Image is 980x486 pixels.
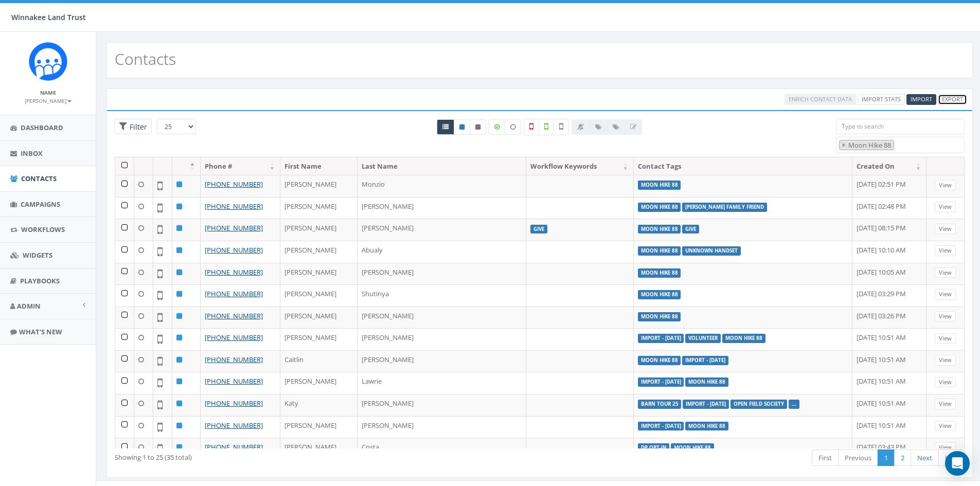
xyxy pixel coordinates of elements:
textarea: Search [897,141,902,150]
label: Not Validated [554,119,569,135]
span: Inbox [21,149,43,158]
label: [PERSON_NAME] Family Friend [682,203,767,212]
label: Data Enriched [489,119,505,135]
td: [PERSON_NAME] [280,328,358,350]
a: Export [938,94,967,105]
a: View [935,442,956,453]
span: Dashboard [21,123,63,132]
td: [PERSON_NAME] [280,284,358,307]
label: Moon Hike 88 [638,290,681,299]
td: [PERSON_NAME] [358,219,526,241]
label: Moon Hike 88 [722,334,765,343]
label: Moon Hike 88 [638,268,681,278]
td: [DATE] 10:51 AM [852,416,926,438]
label: DP opt-in [638,443,670,453]
input: Type to search [836,119,965,134]
label: Moon Hike 88 [638,181,681,190]
td: [PERSON_NAME] [358,197,526,219]
td: [DATE] 03:26 PM [852,307,926,329]
a: All contacts [437,119,454,135]
span: CSV files only [911,95,932,103]
a: 2 [894,449,911,466]
a: [PHONE_NUMBER] [205,355,263,364]
label: Moon Hike 88 [638,225,681,234]
a: Import [906,94,936,105]
a: [PHONE_NUMBER] [205,289,263,298]
a: Next [911,449,939,466]
label: Moon Hike 88 [638,312,681,321]
td: [PERSON_NAME] [280,307,358,329]
a: [PHONE_NUMBER] [205,442,263,452]
th: Created On: activate to sort column ascending [852,157,926,175]
a: View [935,311,956,322]
a: Last [938,449,965,466]
a: ... [792,401,796,407]
td: [PERSON_NAME] [358,307,526,329]
td: [PERSON_NAME] [358,350,526,372]
td: Lawrie [358,372,526,394]
a: View [935,289,956,300]
label: unknown handset [682,246,741,256]
span: Advance Filter [115,119,152,135]
td: [PERSON_NAME] [280,197,358,219]
div: Showing 1 to 25 (35 total) [115,448,460,462]
a: First [812,449,839,466]
div: Open Intercom Messenger [945,451,970,476]
span: Admin [17,301,41,311]
label: Open Field Society [730,400,787,409]
td: [PERSON_NAME] [280,263,358,285]
label: Moon Hike 88 [638,356,681,365]
label: Import - [DATE] [638,422,684,431]
td: [DATE] 10:51 AM [852,350,926,372]
td: Monzio [358,175,526,197]
label: Import - [DATE] [683,400,729,409]
li: Moon Hike 88 [839,140,894,151]
label: Import - [DATE] [638,334,684,343]
th: First Name [280,157,358,175]
td: [DATE] 02:51 PM [852,175,926,197]
td: [DATE] 02:48 PM [852,197,926,219]
label: Not a Mobile [524,119,539,135]
span: Playbooks [20,276,60,285]
td: [PERSON_NAME] [280,241,358,263]
a: View [935,333,956,344]
td: [PERSON_NAME] [280,175,358,197]
td: [PERSON_NAME] [358,394,526,416]
label: Give [682,225,699,234]
td: [PERSON_NAME] [358,263,526,285]
button: Remove item [840,140,847,150]
td: Costa [358,438,526,460]
a: [PHONE_NUMBER] [205,311,263,320]
th: Workflow Keywords: activate to sort column ascending [526,157,634,175]
a: View [935,224,956,235]
a: [PHONE_NUMBER] [205,223,263,232]
td: Abualy [358,241,526,263]
label: Data not Enriched [505,119,521,135]
a: View [935,180,956,191]
a: [PHONE_NUMBER] [205,179,263,189]
h2: Contacts [115,50,176,67]
label: Moon Hike 88 [638,246,681,256]
label: volunteer [685,334,721,343]
label: Moon Hike 88 [685,422,728,431]
span: Moon Hike 88 [847,140,894,150]
td: [DATE] 10:51 AM [852,394,926,416]
td: [PERSON_NAME] [358,328,526,350]
a: [PHONE_NUMBER] [205,245,263,255]
a: View [935,267,956,278]
span: Winnakee Land Trust [11,12,86,22]
span: What's New [19,327,62,336]
a: [PHONE_NUMBER] [205,333,263,342]
a: Opted Out [470,119,486,135]
a: 1 [878,449,895,466]
small: [PERSON_NAME] [25,97,72,104]
img: Rally_Corp_Icon.png [29,42,67,81]
label: Give [530,225,547,234]
a: View [935,202,956,212]
label: Moon Hike 88 [638,203,681,212]
td: Shutinya [358,284,526,307]
td: [DATE] 03:29 PM [852,284,926,307]
th: Contact Tags [634,157,852,175]
a: [PHONE_NUMBER] [205,267,263,277]
a: [PHONE_NUMBER] [205,376,263,386]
